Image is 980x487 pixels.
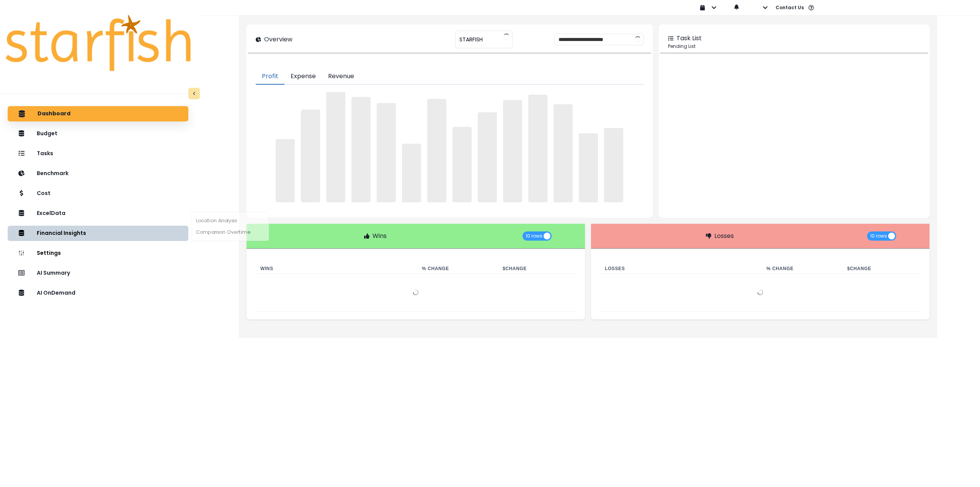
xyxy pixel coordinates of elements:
[8,226,188,241] button: Financial Insights
[8,186,188,201] button: Cost
[37,150,53,157] p: Tasks
[503,100,522,202] span: ‌
[351,97,371,202] span: ‌
[8,206,188,221] button: ExcelData
[676,34,702,43] p: Task List
[459,31,483,48] span: STARFISH
[37,190,51,197] p: Cost
[416,264,497,274] th: % Change
[579,133,598,202] span: ‌
[284,69,322,85] button: Expense
[8,246,188,261] button: Settings
[8,106,188,121] button: Dashboard
[870,231,887,241] span: 10 rows
[38,110,70,117] p: Dashboard
[604,128,623,202] span: ‌
[668,43,920,50] p: Pending List
[8,146,188,161] button: Tasks
[8,126,188,141] button: Budget
[264,35,292,44] p: Overview
[377,103,396,202] span: ‌
[372,231,387,241] p: Wins
[8,285,188,301] button: AI OnDemand
[452,127,472,202] span: ‌
[714,231,734,241] p: Losses
[276,139,295,202] span: ‌
[599,264,760,274] th: Losses
[37,210,65,216] p: ExcelData
[402,144,421,202] span: ‌
[37,170,69,177] p: Benchmark
[301,110,320,202] span: ‌
[254,264,416,274] th: Wins
[8,166,188,181] button: Benchmark
[192,226,269,238] button: Comparison Overtime
[554,104,573,202] span: ‌
[37,290,75,296] p: AI OnDemand
[841,264,922,274] th: $ Change
[478,112,497,202] span: ‌
[526,231,542,241] span: 10 rows
[37,130,57,137] p: Budget
[528,95,547,202] span: ‌
[427,99,446,202] span: ‌
[322,69,360,85] button: Revenue
[256,69,284,85] button: Profit
[8,266,188,281] button: AI Summary
[37,270,70,276] p: AI Summary
[192,215,269,226] button: Location Analysis
[760,264,841,274] th: % Change
[326,92,345,202] span: ‌
[497,264,577,274] th: $ Change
